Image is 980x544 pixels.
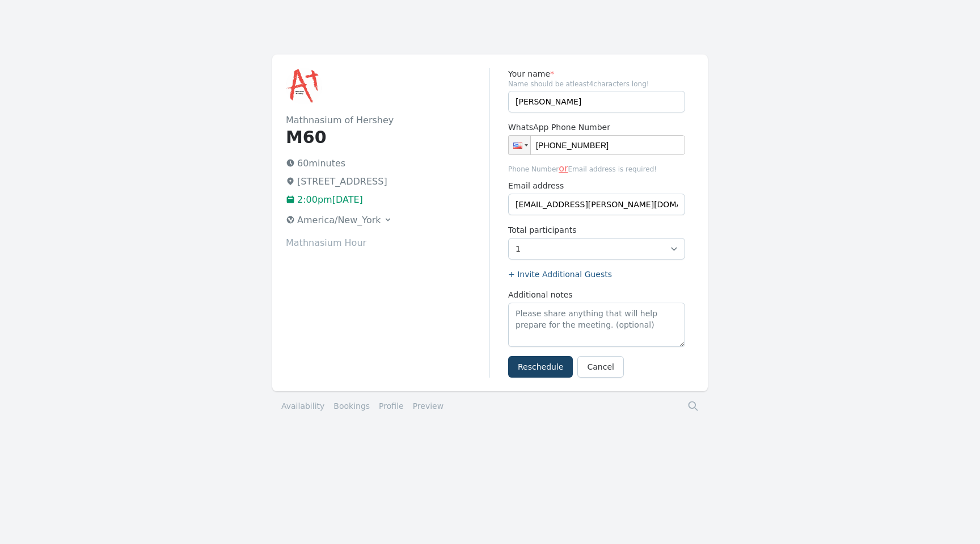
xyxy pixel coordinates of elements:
[577,356,623,378] a: Cancel
[286,68,322,104] img: Mathnasium of Hershey
[509,136,530,154] div: United States: + 1
[508,180,685,191] label: Email address
[286,193,489,207] p: 2:00pm[DATE]
[286,114,489,127] h2: Mathnasium of Hershey
[413,401,444,411] a: Preview
[559,163,568,174] span: or
[286,127,489,148] h1: M60
[508,68,685,79] label: Your name
[281,400,324,412] a: Availability
[333,400,370,412] a: Bookings
[508,224,685,236] label: Total participants
[508,289,685,300] label: Additional notes
[508,194,685,215] input: you@example.com
[508,79,685,89] span: Name should be atleast 4 characters long!
[508,91,685,112] input: Enter name (required)
[508,162,685,175] span: Phone Number Email address is required!
[508,356,573,378] button: Reschedule
[508,269,685,280] label: + Invite Additional Guests
[286,236,489,250] p: Mathnasium Hour
[286,157,489,170] p: 60 minutes
[379,400,404,412] a: Profile
[281,211,397,229] button: America/New_York
[297,176,387,187] span: [STREET_ADDRESS]
[508,135,685,155] input: 1 (702) 123-4567
[508,122,685,133] label: WhatsApp Phone Number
